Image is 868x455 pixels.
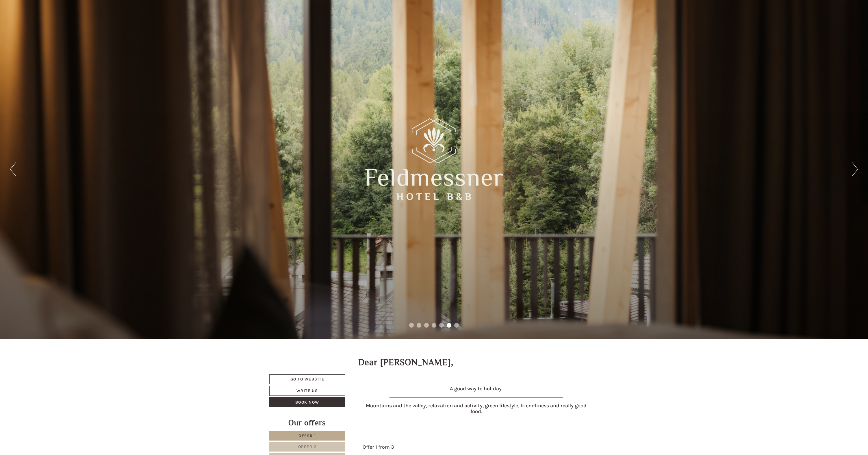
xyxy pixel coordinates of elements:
[390,397,563,398] img: image
[298,444,317,449] span: Offer 2
[269,397,345,407] a: Book now
[358,358,454,367] h1: Dear [PERSON_NAME],
[363,386,590,392] h4: A good way to holiday.
[269,374,345,384] a: Go to website
[269,417,345,428] div: Our offers
[10,162,16,177] button: Previous
[852,162,858,177] button: Next
[298,433,316,438] span: Offer 1
[363,444,394,450] span: Offer 1 from 3
[269,386,345,396] a: Write us
[363,403,590,415] h4: Mountains and the valley, relaxation and activity, green lifestyle, friendliness and really good ...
